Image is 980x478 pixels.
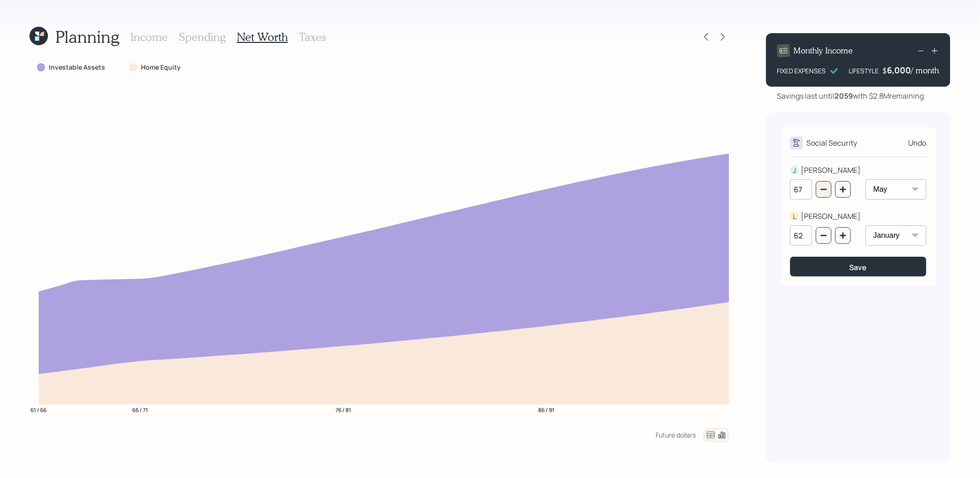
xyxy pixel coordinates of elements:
[790,257,927,277] button: Save
[237,30,288,44] h3: Net Worth
[801,165,861,176] div: [PERSON_NAME]
[55,27,119,47] h1: Planning
[883,65,887,76] h4: $
[887,65,911,76] div: 6,000
[777,90,924,101] div: Savings last until with $2.8M remaining
[30,406,47,414] tspan: 61 / 66
[790,165,799,175] div: J
[179,30,226,44] h3: Spending
[132,406,148,414] tspan: 66 / 71
[335,406,351,414] tspan: 76 / 81
[299,30,326,44] h3: Taxes
[656,431,696,439] div: Future dollars
[777,66,826,76] div: FIXED EXPENSES
[539,406,555,414] tspan: 86 / 91
[49,63,105,72] label: Investable Assets
[141,63,181,72] label: Home Equity
[790,212,799,221] div: L
[801,211,861,222] div: [PERSON_NAME]
[835,91,853,101] b: 2059
[849,66,879,76] div: LIFESTYLE
[794,46,853,56] h4: Monthly Income
[911,65,939,76] h4: / month
[130,30,168,44] h3: Income
[850,262,867,272] div: Save
[909,137,927,148] div: Undo
[807,137,857,148] div: Social Security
